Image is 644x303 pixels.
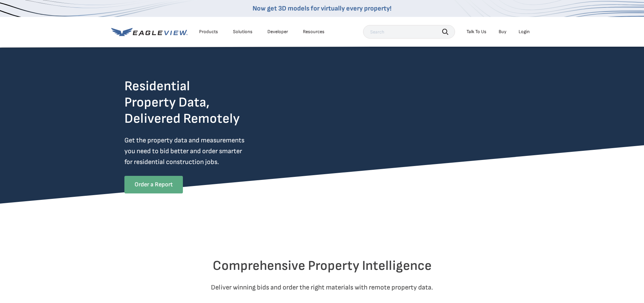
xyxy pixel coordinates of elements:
a: Developer [267,29,288,35]
div: Resources [303,29,325,35]
a: Now get 3D models for virtually every property! [253,4,391,13]
h2: Residential Property Data, Delivered Remotely [124,78,240,127]
div: Talk To Us [467,29,486,35]
input: Search [363,25,455,39]
div: Products [199,29,218,35]
a: Order a Report [124,176,183,193]
a: Buy [499,29,506,35]
h2: Comprehensive Property Intelligence [124,258,520,274]
p: Get the property data and measurements you need to bid better and order smarter for residential c... [124,135,272,167]
p: Deliver winning bids and order the right materials with remote property data. [124,282,520,293]
div: Solutions [233,29,253,35]
div: Login [519,29,530,35]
